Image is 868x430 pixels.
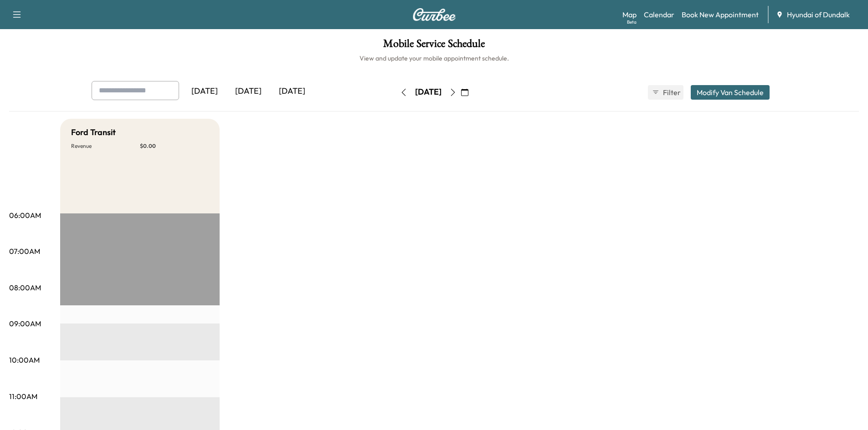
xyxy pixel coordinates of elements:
h5: Ford Transit [71,126,116,139]
button: Modify Van Schedule [691,85,770,100]
h1: Mobile Service Schedule [9,38,859,54]
h6: View and update your mobile appointment schedule. [9,54,859,63]
a: Calendar [644,9,674,20]
p: 08:00AM [9,282,41,293]
a: MapBeta [622,9,637,20]
div: [DATE] [415,86,442,98]
img: Curbee Logo [412,8,456,21]
p: 06:00AM [9,210,41,221]
span: Hyundai of Dundalk [787,9,850,20]
div: Beta [627,19,637,25]
a: Book New Appointment [682,9,759,20]
div: [DATE] [226,81,270,102]
div: [DATE] [270,81,314,102]
span: Filter [663,87,679,98]
p: 09:00AM [9,318,41,329]
p: 07:00AM [9,246,40,257]
p: 11:00AM [9,391,37,402]
p: 10:00AM [9,354,40,365]
p: $ 0.00 [140,142,209,150]
p: Revenue [71,142,140,150]
button: Filter [648,85,683,100]
div: [DATE] [183,81,226,102]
